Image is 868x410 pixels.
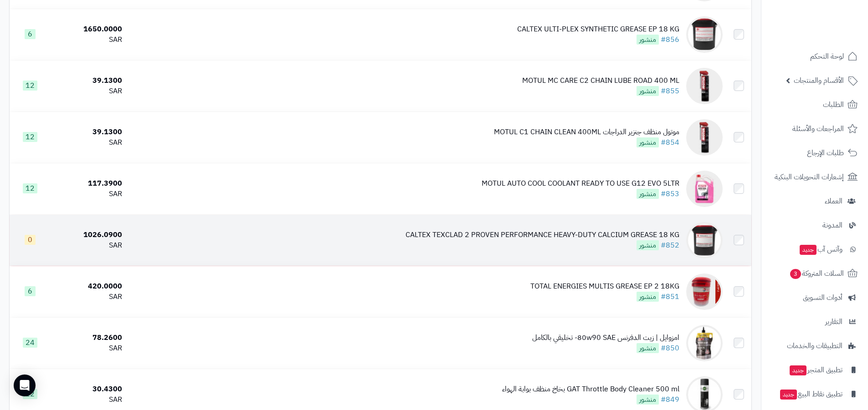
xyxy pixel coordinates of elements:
[55,343,122,354] div: SAR
[767,383,863,405] a: تطبيق نقاط البيعجديد
[661,188,679,199] a: #853
[661,394,679,405] a: #849
[637,240,659,250] span: منشور
[530,281,679,292] div: TOTAL ENERGIES MULTIS GREASE EP 2 18KG
[767,118,863,140] a: المراجعات والأسئلة
[661,343,679,354] a: #850
[661,34,679,45] a: #856
[23,132,37,142] span: 12
[25,29,36,39] span: 6
[637,395,659,405] span: منشور
[767,142,863,164] a: طلبات الإرجاع
[637,189,659,199] span: منشور
[661,291,679,302] a: #851
[25,286,36,296] span: 6
[767,335,863,357] a: التطبيقات والخدمات
[637,137,659,147] span: منشور
[825,315,842,328] span: التقارير
[23,338,37,348] span: 24
[637,35,659,45] span: منشور
[23,389,37,399] span: 12
[55,281,122,292] div: 420.0000
[800,245,817,255] span: جديد
[767,94,863,116] a: الطلبات
[494,127,679,137] div: موتول منظف جنزير الدراجات MOTUL C1 CHAIN CLEAN 400ML
[767,287,863,309] a: أدوات التسويق
[55,76,122,86] div: 39.1300
[55,384,122,395] div: 30.4300
[790,365,806,375] span: جديد
[517,24,679,35] div: CALTEX ULTI-PLEX SYNTHETIC GREASE EP 18 KG
[502,384,679,395] div: GAT Throttle Body Cleaner 500 ml بخاخ منظف بوابة الهواء
[55,230,122,240] div: 1026.0900
[779,388,842,400] span: تطبيق نقاط البيع
[522,76,679,86] div: MOTUL MC CARE C2 CHAIN LUBE ROAD 400 ML
[23,81,37,91] span: 12
[686,273,723,310] img: TOTAL ENERGIES MULTIS GREASE EP 2 18KG
[823,98,844,111] span: الطلبات
[794,74,844,87] span: الأقسام والمنتجات
[637,86,659,96] span: منشور
[789,267,844,280] span: السلات المتروكة
[55,178,122,189] div: 117.3900
[767,263,863,284] a: السلات المتروكة3
[789,364,842,376] span: تطبيق المتجر
[825,195,842,208] span: العملاء
[661,86,679,96] a: #855
[55,127,122,137] div: 39.1300
[686,325,723,361] img: امزوايل | زيت الدفرنس 80w90 SAE- تخليقي بالكامل
[406,230,679,240] div: CALTEX TEXCLAD 2 PROVEN PERFORMANCE HEAVY-DUTY CALCIUM GREASE 18 KG
[767,190,863,212] a: العملاء
[686,16,723,53] img: CALTEX ULTI-PLEX SYNTHETIC GREASE EP 18 KG
[807,147,844,159] span: طلبات الإرجاع
[686,68,723,104] img: MOTUL MC CARE C2 CHAIN LUBE ROAD 400 ML
[780,390,797,400] span: جديد
[806,7,859,26] img: logo-2.png
[532,333,679,343] div: امزوايل | زيت الدفرنس 80w90 SAE- تخليقي بالكامل
[767,238,863,260] a: وآتس آبجديد
[822,219,842,232] span: المدونة
[25,235,36,245] span: 0
[686,119,723,156] img: موتول منظف جنزير الدراجات MOTUL C1 CHAIN CLEAN 400ML
[790,269,801,279] span: 3
[55,189,122,199] div: SAR
[792,122,844,135] span: المراجعات والأسئلة
[767,359,863,381] a: تطبيق المتجرجديد
[803,291,842,304] span: أدوات التسويق
[55,86,122,96] div: SAR
[767,166,863,188] a: إشعارات التحويلات البنكية
[767,214,863,236] a: المدونة
[775,171,844,183] span: إشعارات التحويلات البنكية
[686,222,723,258] img: CALTEX TEXCLAD 2 PROVEN PERFORMANCE HEAVY-DUTY CALCIUM GREASE 18 KG
[55,333,122,343] div: 78.2600
[767,46,863,67] a: لوحة التحكم
[14,375,36,396] div: Open Intercom Messenger
[55,137,122,148] div: SAR
[23,183,37,193] span: 12
[637,292,659,302] span: منشور
[55,292,122,302] div: SAR
[810,50,844,63] span: لوحة التحكم
[661,137,679,148] a: #854
[686,171,723,207] img: MOTUL AUTO COOL COOLANT READY TO USE G12 EVO 5LTR
[55,24,122,35] div: 1650.0000
[482,178,679,189] div: MOTUL AUTO COOL COOLANT READY TO USE G12 EVO 5LTR
[55,240,122,251] div: SAR
[787,339,842,352] span: التطبيقات والخدمات
[799,243,842,256] span: وآتس آب
[55,35,122,45] div: SAR
[55,395,122,405] div: SAR
[637,343,659,353] span: منشور
[661,240,679,251] a: #852
[767,311,863,333] a: التقارير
